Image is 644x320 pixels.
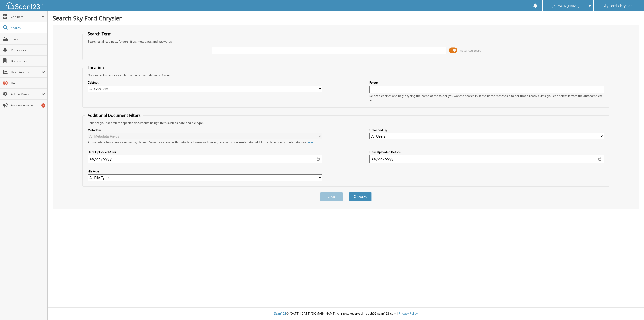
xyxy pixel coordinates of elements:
span: Help [11,81,45,85]
span: Scan [11,37,45,41]
span: Reminders [11,48,45,52]
span: Cabinets [11,15,41,19]
label: Date Uploaded Before [369,150,604,154]
label: Folder [369,80,604,85]
legend: Location [85,65,106,70]
label: File type [88,169,322,173]
div: © [DATE]-[DATE] [DOMAIN_NAME]. All rights reserved | appb02-scan123-com | [48,308,644,320]
label: Cabinet [88,80,322,85]
div: Optionally limit your search to a particular cabinet or folder [85,73,607,77]
h1: Search Sky Ford Chrysler [53,14,639,22]
div: Select a cabinet and begin typing the name of the folder you want to search in. If the name match... [369,94,604,102]
div: Enhance your search for specific documents using filters such as date and file type. [85,121,607,125]
button: Clear [320,192,343,201]
input: end [369,155,604,163]
span: Sky Ford Chrysler [603,4,632,7]
label: Metadata [88,128,322,132]
span: Bookmarks [11,59,45,63]
button: Search [349,192,372,201]
label: Date Uploaded After [88,150,322,154]
span: User Reports [11,70,41,74]
label: Uploaded By [369,128,604,132]
a: Privacy Policy [399,311,418,316]
a: here [306,140,313,144]
legend: Additional Document Filters [85,113,143,118]
div: 1 [41,103,45,108]
input: start [88,155,322,163]
div: All metadata fields are searched by default. Select a cabinet with metadata to enable filtering b... [88,140,322,144]
div: Searches all cabinets, folders, files, metadata, and keywords [85,39,607,44]
legend: Search Term [85,31,114,37]
span: [PERSON_NAME] [551,4,580,7]
span: Admin Menu [11,92,41,96]
span: Announcements [11,103,45,108]
span: Scan123 [274,311,286,316]
span: Advanced Search [460,49,482,52]
img: scan123-logo-white.svg [5,2,43,9]
span: Search [11,26,44,30]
